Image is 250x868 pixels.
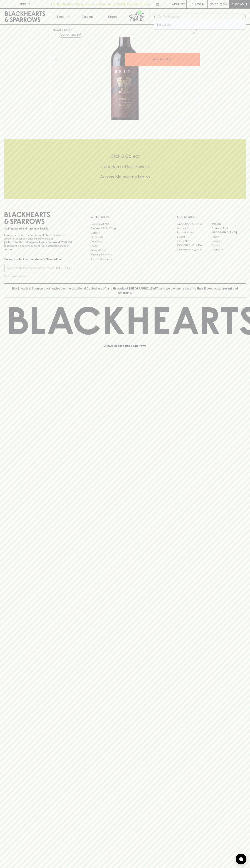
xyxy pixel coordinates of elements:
p: It is against the law to sell or supply alcohol to, or to obtain alcohol on behalf of a person un... [4,233,73,251]
a: Prahran [211,243,246,248]
a: Business & Bulk Gifting [91,226,159,231]
p: Blackhearts & Sparrows acknowledges the traditional Custodians of land throughout [GEOGRAPHIC_DAT... [7,286,243,295]
button: Add to wishlist [59,33,82,38]
input: Try "Pinot noir" [163,14,243,20]
button: Add to wishlist [188,26,198,35]
p: $0.00 [210,2,218,6]
a: [GEOGRAPHIC_DATA] [177,243,211,248]
a: Careers [91,231,159,235]
a: [GEOGRAPHIC_DATA] [211,230,246,235]
a: Gift Cards [91,239,159,244]
p: Login [195,2,204,6]
p: We will never spam you [4,274,73,278]
a: Fitzroy North [177,239,211,243]
h5: Uber Same-Day Delivery [4,164,246,169]
div: No options [154,20,246,29]
div: Call to action block [4,139,246,199]
input: e.g. jane@blackheartsandsparrows.com.au [7,265,55,271]
p: 0 [224,3,226,5]
button: ADD TO CART [125,53,200,66]
a: Shipping Information [91,253,159,257]
p: SUBSCRIBE [56,266,71,270]
img: 41075.png [50,37,200,120]
p: Wishlist [172,2,185,6]
a: Elwood [177,235,211,239]
a: Brunswick [177,226,211,230]
a: Terms & Conditions [91,257,159,261]
a: FAQ's [91,244,159,248]
p: Checkout [231,2,247,6]
p: Subscribe to The Blackhearts Newsletter [4,257,73,261]
a: Brunswick East [211,226,246,230]
p: OTHER AREAS [91,215,159,219]
p: FIND US [19,2,31,6]
a: Contact Us [91,235,159,239]
a: Geelong [211,239,246,243]
h5: Across Melbourne Metro [4,174,246,180]
img: bubble-icon [239,857,243,861]
a: Fitzroy [211,235,246,239]
a: HOME [53,28,61,31]
p: ADD TO CART [153,57,172,61]
button: SUBSCRIBE [55,264,73,272]
a: Bottle Drop FAQ's [91,222,159,226]
button: Shop [50,9,75,24]
a: SHOP [64,28,72,31]
p: Shop [56,14,64,19]
strong: Liquor License #32064953 [39,241,72,244]
a: [GEOGRAPHIC_DATA] [177,222,211,226]
a: Braddon [211,222,246,226]
p: Sibling owned and run since [DATE] [4,227,73,230]
a: Privacy Policy [91,248,159,252]
a: Thornbury [211,248,246,252]
p: Tastings [82,14,93,19]
a: Stores [100,9,125,24]
a: Brunswick West [177,230,211,235]
a: Tastings [75,9,100,24]
a: [GEOGRAPHIC_DATA] [177,248,211,252]
h5: Click & Collect [4,153,246,159]
p: OUR STORES [177,215,246,219]
p: Stores [108,14,117,19]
